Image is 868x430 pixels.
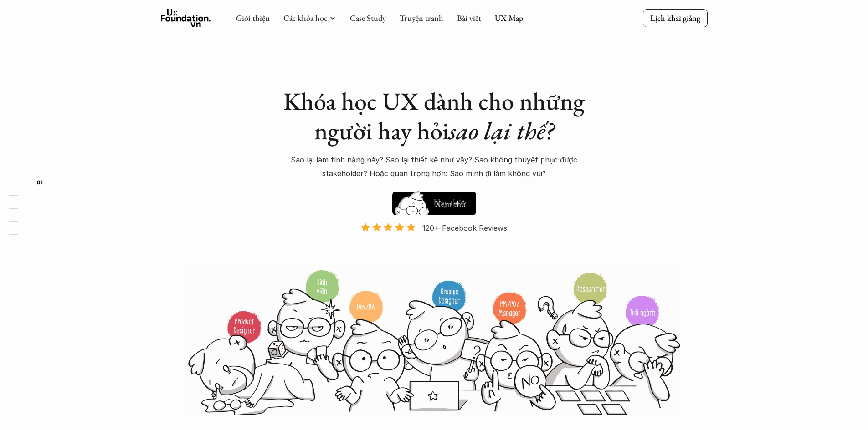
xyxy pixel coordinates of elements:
p: 120+ Facebook Reviews [422,221,507,235]
a: 01 [9,177,52,187]
a: 120+ Facebook Reviews [353,223,515,268]
a: Bài viết [457,13,481,23]
a: Giới thiệu [236,13,270,23]
strong: 01 [37,179,43,185]
a: Truyện tranh [400,13,443,23]
a: Case Study [350,13,386,23]
a: UX Map [495,13,524,23]
h5: Hay thôi [433,196,464,208]
a: Hay thôiXem thử [392,187,476,215]
h1: Khóa học UX dành cho những người hay hỏi [275,86,594,146]
a: Lịch khai giảng [643,9,708,27]
a: Các khóa học [283,13,327,23]
p: Lịch khai giảng [650,13,700,23]
em: sao lại thế? [449,115,554,147]
p: Sao lại làm tính năng này? Sao lại thiết kế như vậy? Sao không thuyết phục được stakeholder? Hoặc... [275,153,594,181]
h5: Xem thử [433,197,467,210]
